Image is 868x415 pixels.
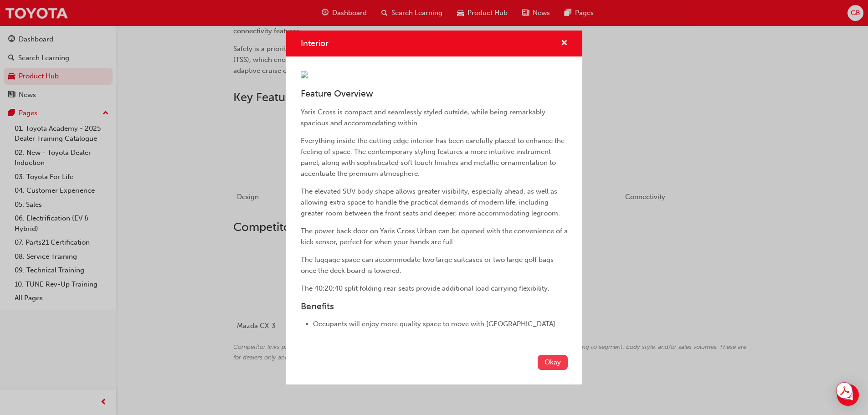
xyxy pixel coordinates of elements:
h3: Feature Overview [301,88,568,99]
button: cross-icon [561,38,568,49]
span: cross-icon [561,40,568,48]
img: f4af3b0a-252f-4e7d-ae7e-b9a5967ceadb.jpg [301,71,308,78]
li: Occupants will enjoy more quality space to move with [GEOGRAPHIC_DATA] [313,319,568,329]
span: The 40:20:40 split folding rear seats provide additional load carrying flexibility. [301,284,550,292]
div: Interior [286,31,582,384]
h3: Benefits [301,301,568,312]
span: Interior [301,38,329,48]
button: Okay [538,355,568,370]
span: The power back door on Yaris Cross Urban can be opened with the convenience of a kick sensor, per... [301,227,570,246]
span: The elevated SUV body shape allows greater visibility, especially ahead, as well as allowing extr... [301,187,560,217]
span: Everything inside the cutting edge interior has been carefully placed to enhance the feeling of s... [301,137,566,178]
span: Yaris Cross is compact and seamlessly styled outside, while being remarkably spacious and accommo... [301,108,547,127]
span: The luggage space can accommodate two large suitcases or two large golf bags once the deck board ... [301,256,555,275]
